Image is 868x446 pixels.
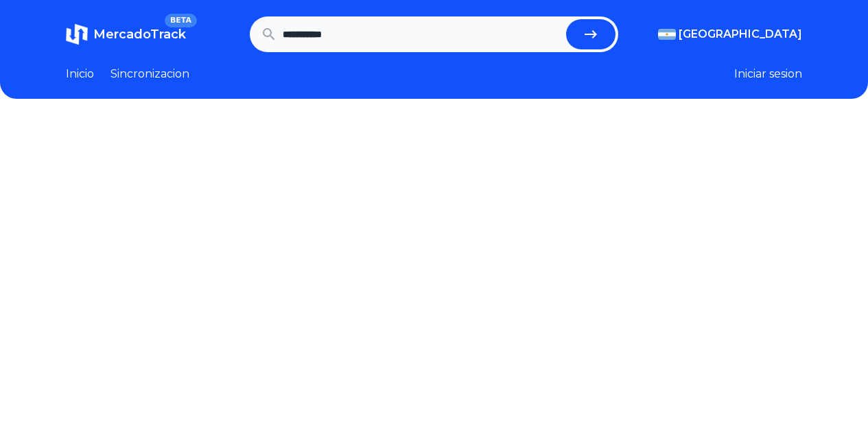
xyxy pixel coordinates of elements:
a: Inicio [66,66,94,82]
img: MercadoTrack [66,23,88,45]
a: Sincronizacion [110,66,189,82]
a: MercadoTrackBETA [66,23,186,45]
span: BETA [165,14,197,27]
button: Iniciar sesion [734,66,802,82]
button: [GEOGRAPHIC_DATA] [658,26,802,43]
span: [GEOGRAPHIC_DATA] [679,26,802,43]
img: Argentina [658,29,676,40]
span: MercadoTrack [93,27,186,42]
